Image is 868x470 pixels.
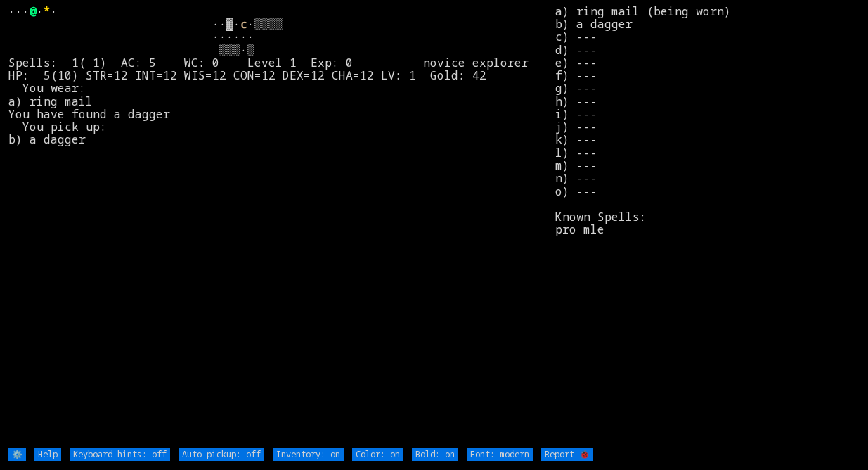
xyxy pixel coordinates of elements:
input: Color: on [352,448,403,461]
stats: a) ring mail (being worn) b) a dagger c) --- d) --- e) --- f) --- g) --- h) --- i) --- j) --- k) ... [555,5,859,447]
input: Report 🐞 [541,448,593,461]
input: Font: modern [467,448,533,461]
input: Bold: on [412,448,458,461]
input: Inventory: on [273,448,344,461]
larn: ··· · · ··▓· ·▒▒▒▒ ······ ▒▒▒·▒ Spells: 1( 1) AC: 5 WC: 0 Level 1 Exp: 0 novice explorer HP: 5(10... [8,5,555,447]
input: Auto-pickup: off [179,448,264,461]
font: @ [30,4,37,19]
font: c [240,16,247,32]
input: ⚙️ [8,448,26,461]
input: Help [34,448,61,461]
input: Keyboard hints: off [70,448,170,461]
